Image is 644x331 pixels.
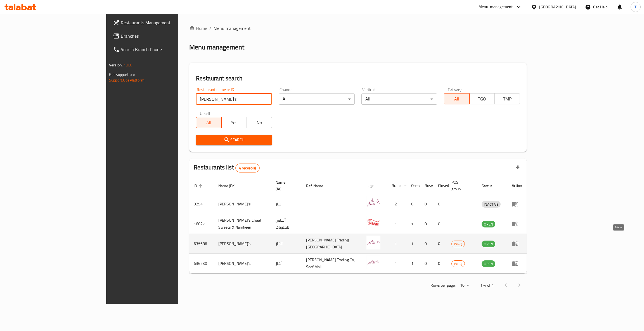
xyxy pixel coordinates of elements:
[196,135,272,145] button: Search
[108,16,214,29] a: Restaurants Management
[448,88,462,92] label: Delivery
[479,4,513,10] div: Menu-management
[271,234,302,254] td: آشاز
[387,214,407,234] td: 1
[235,164,260,172] div: Total records count
[452,261,465,267] span: WI-Q
[482,183,500,189] span: Status
[302,254,362,274] td: [PERSON_NAME] Trading Co, Seef Mall
[634,4,636,10] span: T
[200,136,267,143] span: Search
[279,93,355,105] div: All
[420,214,434,234] td: 0
[512,260,522,267] div: Menu
[446,95,467,103] span: All
[271,214,302,234] td: آشاس للحلويات
[236,165,259,171] span: 4 record(s)
[196,93,272,105] input: Search for restaurant name or ID..
[430,282,456,289] p: Rows per page:
[407,214,420,234] td: 1
[271,194,302,214] td: اشاز
[387,234,407,254] td: 1
[387,254,407,274] td: 1
[214,25,251,32] span: Menu management
[469,93,495,104] button: TGO
[482,241,495,247] div: OPEN
[420,194,434,214] td: 0
[196,74,520,83] h2: Restaurant search
[108,43,214,56] a: Search Branch Phone
[444,93,469,104] button: All
[189,25,527,32] nav: breadcrumb
[539,4,576,10] div: [GEOGRAPHIC_DATA]
[271,254,302,274] td: أشاز
[512,220,522,227] div: Menu
[420,234,434,254] td: 0
[434,234,447,254] td: 0
[480,282,494,289] p: 1-4 of 4
[452,241,465,247] span: WI-Q
[420,177,434,194] th: Busy
[200,111,210,115] label: Upsell
[434,254,447,274] td: 0
[218,183,243,189] span: Name (En)
[109,76,145,84] a: Support.OpsPlatform
[511,161,524,175] div: Export file
[194,163,259,172] h2: Restaurants list
[482,201,501,208] div: INACTIVE
[482,221,495,227] span: OPEN
[247,117,272,128] button: No
[221,117,247,128] button: Yes
[121,33,209,39] span: Branches
[214,254,271,274] td: [PERSON_NAME]'s
[434,194,447,214] td: 0
[109,71,135,78] span: Get support on:
[434,214,447,234] td: 0
[189,43,244,52] h2: Menu management
[387,194,407,214] td: 2
[482,241,495,247] span: OPEN
[249,119,270,127] span: No
[366,196,380,210] img: Asha's
[458,281,471,290] div: Rows per page:
[194,183,204,189] span: ID
[472,95,493,103] span: TGO
[214,234,271,254] td: [PERSON_NAME]'s
[366,255,380,269] img: Asha's
[109,61,123,69] span: Version:
[451,179,470,192] span: POS group
[407,254,420,274] td: 1
[434,177,447,194] th: Closed
[306,183,330,189] span: Ref. Name
[276,179,295,192] span: Name (Ar)
[482,261,495,267] span: OPEN
[198,119,219,127] span: All
[121,19,209,26] span: Restaurants Management
[214,214,271,234] td: [PERSON_NAME]'s Chaat Sweets & Namkeen
[124,61,132,69] span: 1.0.0
[214,194,271,214] td: [PERSON_NAME]'s
[407,177,420,194] th: Open
[108,29,214,43] a: Branches
[512,201,522,207] div: Menu
[507,177,527,194] th: Action
[387,177,407,194] th: Branches
[121,46,209,53] span: Search Branch Phone
[420,254,434,274] td: 0
[189,177,527,274] table: enhanced table
[366,216,380,230] img: Asha's Chaat Sweets & Namkeen
[224,119,245,127] span: Yes
[482,201,501,208] span: INACTIVE
[362,177,387,194] th: Logo
[196,117,221,128] button: All
[497,95,518,103] span: TMP
[366,236,380,250] img: Asha's
[361,93,437,105] div: All
[407,194,420,214] td: 0
[494,93,520,104] button: TMP
[407,234,420,254] td: 1
[302,234,362,254] td: [PERSON_NAME] Trading [GEOGRAPHIC_DATA]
